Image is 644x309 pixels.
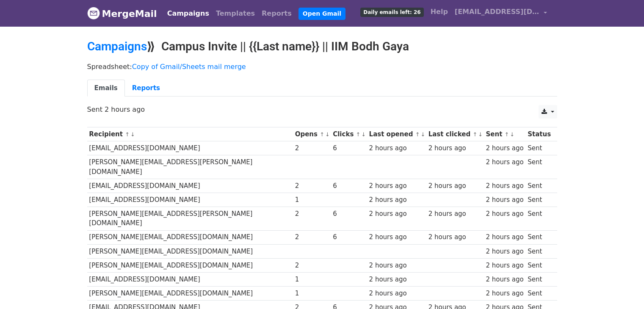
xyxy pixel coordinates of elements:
a: MergeMail [87,5,157,22]
td: [PERSON_NAME][EMAIL_ADDRESS][DOMAIN_NAME] [87,230,293,244]
div: 2 hours ago [369,289,424,298]
td: [EMAIL_ADDRESS][DOMAIN_NAME] [87,179,293,193]
div: 2 hours ago [486,275,523,284]
div: 1 [295,289,329,298]
a: Campaigns [87,39,147,53]
a: Emails [87,80,125,97]
th: Last clicked [426,127,484,141]
div: 2 hours ago [486,232,523,242]
a: Templates [213,5,258,22]
td: [PERSON_NAME][EMAIL_ADDRESS][DOMAIN_NAME] [87,287,293,301]
div: 2 hours ago [428,232,482,242]
td: Sent [525,272,553,286]
div: 2 hours ago [486,289,523,298]
p: Sent 2 hours ago [87,105,557,114]
div: 2 hours ago [369,181,424,191]
a: ↓ [325,131,330,138]
th: Last opened [367,127,426,141]
div: 6 [333,143,365,153]
td: [EMAIL_ADDRESS][DOMAIN_NAME] [87,272,293,286]
a: ↑ [415,131,420,138]
div: 2 hours ago [428,181,482,191]
td: Sent [525,155,553,179]
div: 1 [295,195,329,205]
div: 2 [295,209,329,219]
div: 2 hours ago [369,143,424,153]
a: ↑ [356,131,361,138]
td: Sent [525,244,553,258]
a: ↑ [320,131,324,138]
a: ↑ [473,131,477,138]
a: ↑ [125,131,130,138]
a: ↓ [130,131,135,138]
iframe: Chat Widget [602,268,644,309]
div: 2 hours ago [428,209,482,219]
td: Sent [525,141,553,155]
td: [EMAIL_ADDRESS][DOMAIN_NAME] [87,141,293,155]
a: Reports [258,5,295,22]
td: Sent [525,193,553,207]
td: Sent [525,207,553,231]
p: Spreadsheet: [87,62,557,71]
td: [PERSON_NAME][EMAIL_ADDRESS][PERSON_NAME][DOMAIN_NAME] [87,155,293,179]
span: [EMAIL_ADDRESS][DOMAIN_NAME] [455,7,539,17]
th: Opens [293,127,331,141]
div: 2 [295,261,329,270]
a: ↓ [478,131,483,138]
a: Daily emails left: 26 [357,3,427,20]
div: 2 hours ago [369,209,424,219]
td: [PERSON_NAME][EMAIL_ADDRESS][PERSON_NAME][DOMAIN_NAME] [87,207,293,231]
div: 2 [295,232,329,242]
div: 2 hours ago [428,143,482,153]
a: Help [427,3,451,20]
div: 2 hours ago [486,247,523,257]
div: 6 [333,209,365,219]
td: Sent [525,258,553,272]
a: Open Gmail [299,8,345,20]
td: [EMAIL_ADDRESS][DOMAIN_NAME] [87,193,293,207]
div: 2 hours ago [486,209,523,219]
div: 1 [295,275,329,284]
div: 2 [295,181,329,191]
a: Campaigns [164,5,213,22]
a: Copy of Gmail/Sheets mail merge [132,63,246,71]
div: 2 hours ago [486,181,523,191]
div: 2 hours ago [369,195,424,205]
div: 2 hours ago [486,157,523,167]
th: Recipient [87,127,293,141]
div: 2 hours ago [369,232,424,242]
div: 2 hours ago [486,143,523,153]
td: [PERSON_NAME][EMAIL_ADDRESS][DOMAIN_NAME] [87,244,293,258]
div: 2 hours ago [369,261,424,270]
td: [PERSON_NAME][EMAIL_ADDRESS][DOMAIN_NAME] [87,258,293,272]
td: Sent [525,179,553,193]
th: Status [525,127,553,141]
a: ↓ [361,131,366,138]
h2: ⟫ Campus Invite || {{Last name}} || IIM Bodh Gaya [87,39,557,54]
th: Clicks [331,127,367,141]
div: 6 [333,181,365,191]
a: ↓ [420,131,425,138]
div: 6 [333,232,365,242]
div: 2 hours ago [369,275,424,284]
span: Daily emails left: 26 [360,8,423,17]
div: 2 [295,143,329,153]
div: 2 hours ago [486,261,523,270]
td: Sent [525,287,553,301]
a: Reports [125,80,167,97]
a: [EMAIL_ADDRESS][DOMAIN_NAME] [451,3,550,23]
a: ↑ [505,131,509,138]
td: Sent [525,230,553,244]
img: MergeMail logo [87,7,100,19]
div: 2 hours ago [486,195,523,205]
th: Sent [484,127,526,141]
a: ↓ [510,131,514,138]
